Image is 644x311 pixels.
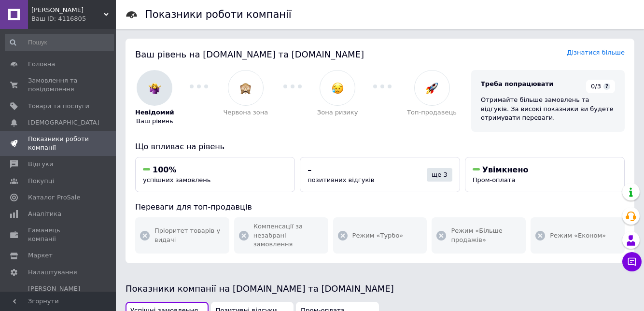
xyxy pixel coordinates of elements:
[136,117,173,126] span: Ваш рівень
[308,165,311,174] span: –
[473,176,516,184] span: Пром-оплата
[28,193,80,202] span: Каталог ProSale
[153,165,176,174] span: 100%
[308,176,374,184] span: позитивних відгуків
[149,82,161,94] img: :woman-shrugging:
[223,108,268,117] span: Червона зона
[28,251,53,260] span: Маркет
[143,176,210,184] span: успішних замовлень
[135,157,295,192] button: 100%успішних замовлень
[28,268,77,277] span: Налаштування
[28,210,61,218] span: Аналітика
[126,283,394,294] span: Показники компанії на [DOMAIN_NAME] та [DOMAIN_NAME]
[550,231,606,240] span: Режим «Економ»
[567,49,625,56] a: Дізнатися більше
[154,226,224,244] span: Пріоритет товарів у видачі
[145,9,292,20] h1: Показники роботи компанії
[253,222,323,249] span: Компенсації за незабрані замовлення
[407,108,457,117] span: Топ-продавець
[603,83,610,90] span: ?
[427,168,452,182] div: ще 3
[451,226,521,244] span: Режим «Більше продажів»
[332,82,344,94] img: :disappointed_relieved:
[31,14,116,23] div: Ваш ID: 4116805
[28,118,99,127] span: [DEMOGRAPHIC_DATA]
[28,160,53,169] span: Відгуки
[481,96,615,122] div: Отримайте більше замовлень та відгуків. За високі показники ви будете отримувати переваги.
[31,6,104,14] span: Lemons
[352,231,404,240] span: Режим «Турбо»
[28,226,89,243] span: Гаманець компанії
[135,49,364,59] span: Ваш рівень на [DOMAIN_NAME] та [DOMAIN_NAME]
[465,157,625,192] button: УвімкненоПром-оплата
[426,82,438,94] img: :rocket:
[28,177,54,185] span: Покупці
[28,102,89,111] span: Товари та послуги
[135,202,252,212] span: Переваги для топ-продавців
[622,252,642,271] button: Чат з покупцем
[317,108,358,117] span: Зона ризику
[135,108,174,117] span: Невідомий
[482,165,529,174] span: Увімкнено
[586,80,615,93] div: 0/3
[135,142,224,151] span: Що впливає на рівень
[300,157,460,192] button: –позитивних відгуківще 3
[28,284,89,311] span: [PERSON_NAME] та рахунки
[481,80,553,87] span: Треба попрацювати
[239,82,252,94] img: :see_no_evil:
[28,76,89,94] span: Замовлення та повідомлення
[28,135,89,152] span: Показники роботи компанії
[5,34,114,51] input: Пошук
[28,60,55,69] span: Головна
